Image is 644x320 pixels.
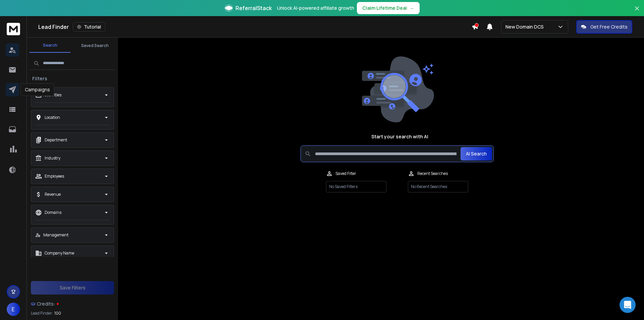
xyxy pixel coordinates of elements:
span: Credits: [37,301,55,307]
h3: Filters [30,75,50,82]
img: image [360,56,434,123]
p: Department [45,137,67,143]
p: Lead Finder: [31,311,53,316]
p: Revenue [45,192,61,197]
button: Saved Search [74,39,115,52]
button: AI Search [461,147,492,161]
p: Recent Searches [417,171,448,176]
button: Get Free Credits [576,20,632,34]
p: Get Free Credits [590,24,628,30]
span: 100 [54,311,61,316]
p: Employees [45,174,64,179]
p: Management [43,232,68,238]
p: Domains [45,210,61,215]
p: Company Name [45,250,74,256]
span: → [410,5,414,11]
div: Open Intercom Messenger [620,297,636,313]
button: Close banner [633,4,641,20]
p: Industry [45,155,60,161]
p: Saved Filter [335,171,356,176]
p: Location [45,115,60,120]
div: Campaigns [20,83,54,96]
button: Search [30,39,70,53]
h1: Start your search with AI [371,133,428,140]
p: Unlock AI-powered affiliate growth [277,5,354,11]
p: No Saved Filters [326,181,386,192]
p: No Recent Searches [408,181,468,192]
div: Lead Finder [38,22,472,32]
button: E [7,303,20,316]
button: Claim Lifetime Deal→ [357,2,420,14]
a: Credits: [31,297,114,311]
button: Tutorial [73,22,105,32]
p: New Domain DCS [505,24,546,30]
span: ReferralStack [235,4,272,12]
